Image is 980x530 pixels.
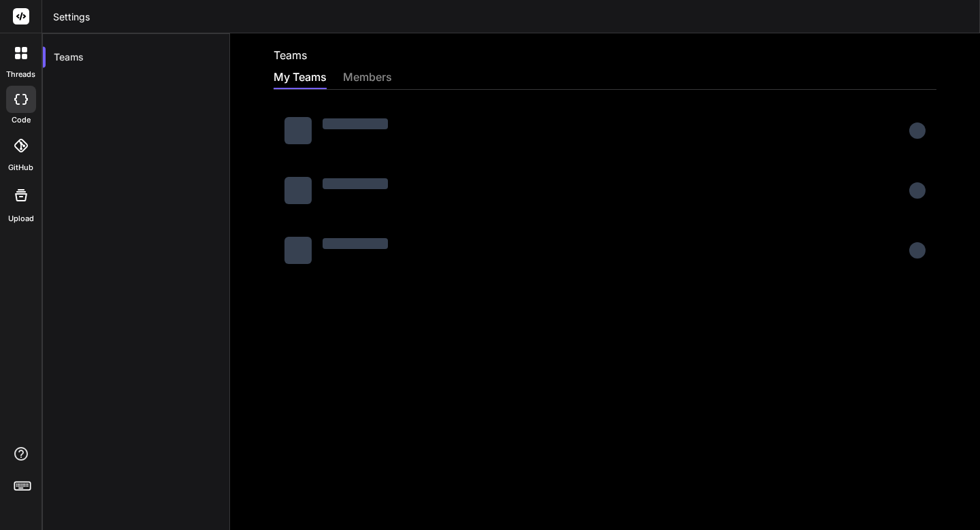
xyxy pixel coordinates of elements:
[274,69,327,88] div: My Teams
[6,69,35,80] label: threads
[8,162,33,173] label: GitHub
[12,114,31,126] label: code
[343,69,392,88] div: members
[43,42,229,72] div: Teams
[8,213,34,225] label: Upload
[274,47,307,63] h2: Teams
